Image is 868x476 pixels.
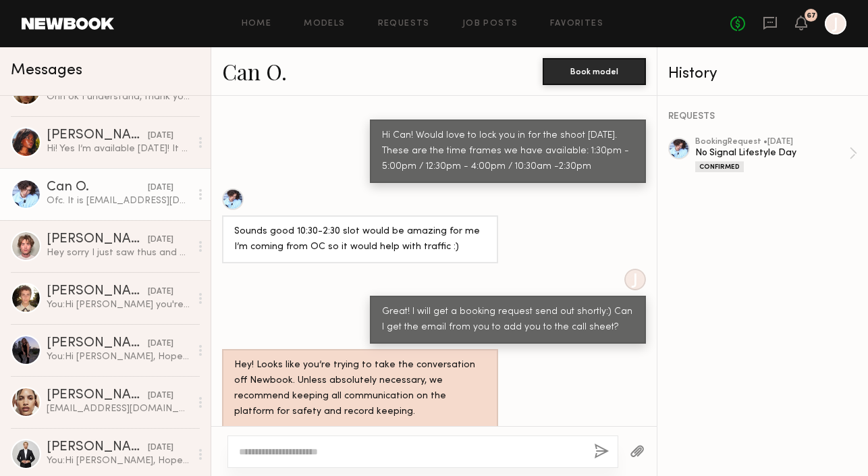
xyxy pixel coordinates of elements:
div: [PERSON_NAME] [47,389,148,402]
div: Hey! Looks like you’re trying to take the conversation off Newbook. Unless absolutely necessary, ... [234,358,486,420]
a: Favorites [550,20,603,28]
div: [DATE] [148,442,173,454]
div: 67 [807,12,816,20]
div: [DATE] [148,390,173,402]
div: Great! I will get a booking request send out shortly:) Can I get the email from you to add you to... [382,305,634,336]
a: Job Posts [462,20,518,28]
div: Hi! Yes I’m available [DATE]! It was such a fun shoot- can’t wait to shoot again❤️❤️ [47,142,190,155]
div: [PERSON_NAME] [47,129,148,142]
div: You: Hi [PERSON_NAME] you're doing well! Apologies for the delay on this and lack of response. Th... [47,298,190,311]
div: Ohh ok I understand, thank you for letting me know. I apologize for my misunderstanding of the sc... [47,90,190,103]
div: [PERSON_NAME] [47,441,148,454]
div: [DATE] [148,286,173,298]
div: Can O. [47,181,148,194]
a: Can O. [222,57,287,86]
div: Confirmed [695,161,744,172]
div: [DATE] [148,130,173,142]
div: [DATE] [148,234,173,246]
div: [PERSON_NAME] [47,285,148,298]
div: [DATE] [148,338,173,350]
button: Book model [543,58,646,85]
a: Book model [543,65,646,76]
div: [PERSON_NAME] [47,233,148,246]
div: History [668,66,857,82]
a: bookingRequest •[DATE]No Signal Lifestyle DayConfirmed [695,138,857,172]
div: [DATE] [148,182,173,194]
div: Hey sorry I just saw thus and unfortunately il be out of town. Best of luck with your shoot [47,246,190,259]
a: J [825,13,846,34]
div: Ofc. It is [EMAIL_ADDRESS][DOMAIN_NAME] thank you🤟 [47,194,190,207]
div: Sounds good 10:30-2:30 slot would be amazing for me I’m coming from OC so it would help with traf... [234,224,486,255]
div: booking Request • [DATE] [695,138,849,147]
a: Models [304,20,345,28]
div: No Signal Lifestyle Day [695,147,849,159]
span: Messages [11,63,82,78]
div: You: Hi [PERSON_NAME], Hope you're well! We have an upcoming shoot with a new gen z clothing bran... [47,350,190,363]
a: Requests [378,20,430,28]
div: You: Hi [PERSON_NAME], Hope you're well! We have an upcoming shoot with a new gen z clothing bran... [47,454,190,467]
a: Home [242,20,272,28]
div: REQUESTS [668,112,857,122]
div: [EMAIL_ADDRESS][DOMAIN_NAME] [47,402,190,415]
div: Hi Can! Would love to lock you in for the shoot [DATE]. These are the time frames we have availab... [382,128,634,175]
div: [PERSON_NAME] [47,337,148,350]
